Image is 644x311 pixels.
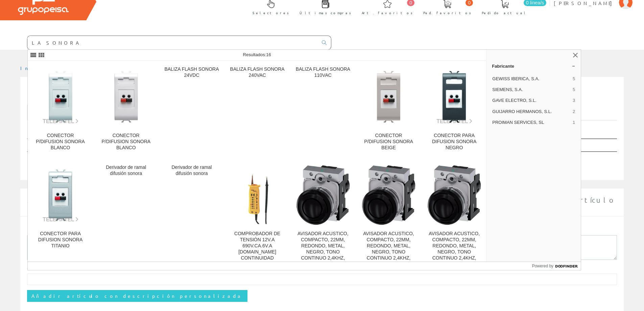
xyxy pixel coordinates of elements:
td: No se han encontrado artículos, pruebe con otra búsqueda [27,152,554,168]
span: Powered by [532,263,553,269]
span: 5 [573,76,575,82]
a: CONECTOR PARA DIFUSION SONORA TITANIO CONECTOR PARA DIFUSION SONORA TITANIO [28,159,93,275]
div: Derivador de ramal difusión sonora [99,164,153,177]
span: 16 [266,52,271,57]
div: Derivador de ramal difusión sonora [164,164,219,177]
img: CONECTOR P/DIFUSION SONORA BEIGE [361,69,416,124]
label: Descripción personalizada [27,227,147,234]
a: Inicio [20,65,49,71]
img: CONECTOR P/DIFUSION SONORA BLANCO [99,69,153,124]
a: Derivador de ramal difusión sonora [159,159,224,275]
div: COMPROBADOR DE TENSIÓN 12V.A 690V.CA.6V.A [DOMAIN_NAME] CONTINUIDAD SONORA+LUMIN. [230,231,285,267]
img: AVISADOR ACUSTICO, COMPACTO, 22MM, REDONDO, METAL, NEGRO, TONO CONTINUO 2,4KHZ, IP40, PRES. SONORA m [361,165,416,225]
a: BALIZA FLASH SONORA 24VDC [159,61,224,159]
span: Resultados: [243,52,271,57]
span: GEWISS IBERICA, S.A. [492,76,570,82]
a: CONECTOR PARA DIFUSION SONORA NEGRO CONECTOR PARA DIFUSION SONORA NEGRO [422,61,487,159]
div: CONECTOR P/DIFUSION SONORA BLANCO [33,133,88,151]
a: BALIZA FLASH SONORA 240VAC [225,61,290,159]
span: Si no ha encontrado algún artículo en nuestro catálogo introduzca aquí la cantidad y la descripci... [27,196,616,213]
th: Datos [554,139,617,152]
span: GUIJARRO HERMANOS, S.L. [492,109,570,115]
img: CONECTOR PARA DIFUSION SONORA TITANIO [33,168,88,222]
div: CONECTOR PARA DIFUSION SONORA NEGRO [427,133,481,151]
img: AVISADOR ACUSTICO, COMPACTO, 22MM, REDONDO, METAL, NEGRO, TONO CONTINUO 2,4KHZ, IP40, PRES. SONORA m [296,165,350,225]
a: BALIZA FLASH SONORA 110VAC [290,61,356,159]
span: 2 [573,109,575,115]
span: Últimas compras [300,9,351,16]
a: AVISADOR ACUSTICO, COMPACTO, 22MM, REDONDO, METAL, NEGRO, TONO CONTINUO 2,4KHZ, IP40, PRES. SONOR... [290,159,356,275]
span: Art. favoritos [362,9,413,16]
div: AVISADOR ACUSTICO, COMPACTO, 22MM, REDONDO, METAL, NEGRO, TONO CONTINUO 2,4KHZ, IP40, PRES. SONORA m [427,231,481,267]
a: Listado de artículos [27,105,130,120]
label: Cantidad [27,265,63,272]
div: AVISADOR ACUSTICO, COMPACTO, 22MM, REDONDO, METAL, NEGRO, TONO CONTINUO 2,4KHZ, IP40, PRES. SONORA m [296,231,350,267]
a: CONECTOR P/DIFUSION SONORA BEIGE CONECTOR P/DIFUSION SONORA BEIGE [356,61,421,159]
span: 1 [573,119,575,126]
a: Fabricante [486,61,581,71]
img: COMPROBADOR DE TENSIÓN 12V.A 690V.CA.6V.A 210V.CC CONTINUIDAD SONORA+LUMIN. [240,164,274,225]
a: COMPROBADOR DE TENSIÓN 12V.A 690V.CA.6V.A 210V.CC CONTINUIDAD SONORA+LUMIN. COMPROBADOR DE TENSIÓ... [225,159,290,275]
img: AVISADOR ACUSTICO, COMPACTO, 22MM, REDONDO, METAL, NEGRO, TONO CONTINUO 2,4KHZ, IP40, PRES. SONORA m [427,165,481,225]
a: Derivador de ramal difusión sonora [93,159,159,275]
a: Powered by [532,262,581,270]
span: Ped. favoritos [423,9,471,16]
span: PROIMAN SERVICES, SL [492,119,570,126]
img: CONECTOR P/DIFUSION SONORA BLANCO [33,69,88,124]
a: CONECTOR P/DIFUSION SONORA BLANCO CONECTOR P/DIFUSION SONORA BLANCO [93,61,159,159]
h1: 1446001C [27,88,617,101]
span: 3 [573,97,575,104]
div: BALIZA FLASH SONORA 110VAC [296,66,350,79]
div: AVISADOR ACUSTICO, COMPACTO, 22MM, REDONDO, METAL, NEGRO, TONO CONTINUO 2,4KHZ, IP40, PRES. SONORA m [361,231,416,267]
img: CONECTOR PARA DIFUSION SONORA NEGRO [427,69,481,124]
span: GAVE ELECTRO, S.L. [492,97,570,104]
span: Selectores [253,9,289,16]
input: Añadir artículo con descripción personalizada [27,290,247,302]
div: CONECTOR P/DIFUSION SONORA BLANCO [99,133,153,151]
label: Mostrar [27,127,86,137]
span: 5 [573,87,575,93]
div: BALIZA FLASH SONORA 240VAC [230,66,285,79]
a: CONECTOR P/DIFUSION SONORA BLANCO CONECTOR P/DIFUSION SONORA BLANCO [28,61,93,159]
div: CONECTOR PARA DIFUSION SONORA TITANIO [33,231,88,249]
span: Pedido actual [482,9,528,16]
div: BALIZA FLASH SONORA 24VDC [164,66,219,79]
span: SIEMENS, S.A. [492,87,570,93]
input: Buscar ... [27,36,318,49]
div: CONECTOR P/DIFUSION SONORA BEIGE [361,133,416,151]
a: AVISADOR ACUSTICO, COMPACTO, 22MM, REDONDO, METAL, NEGRO, TONO CONTINUO 2,4KHZ, IP40, PRES. SONOR... [422,159,487,275]
a: AVISADOR ACUSTICO, COMPACTO, 22MM, REDONDO, METAL, NEGRO, TONO CONTINUO 2,4KHZ, IP40, PRES. SONOR... [356,159,421,275]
